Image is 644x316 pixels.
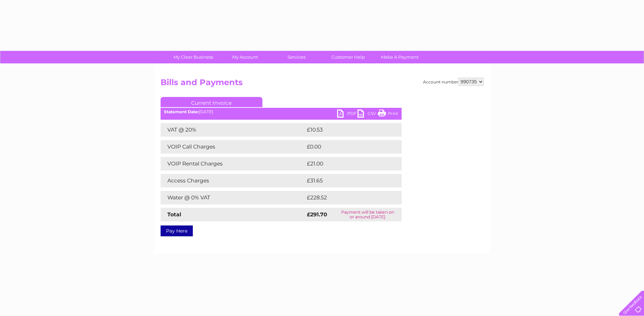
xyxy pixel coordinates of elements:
strong: £291.70 [307,211,327,218]
div: Account number [423,78,484,86]
td: VOIP Call Charges [161,140,305,154]
td: £0.00 [305,140,386,154]
td: £21.00 [305,157,387,171]
td: VAT @ 20% [161,123,305,137]
td: Access Charges [161,174,305,187]
strong: Total [167,211,181,218]
a: Current Invoice [161,97,262,107]
h2: Bills and Payments [161,78,484,91]
a: Pay Here [161,225,193,236]
td: Water @ 0% VAT [161,191,305,204]
a: PDF [337,110,357,119]
a: My Account [217,51,273,63]
a: Print [378,110,398,119]
a: CSV [357,110,378,119]
a: Make A Payment [372,51,428,63]
td: VOIP Rental Charges [161,157,305,171]
a: My Clear Business [165,51,221,63]
td: £228.52 [305,191,389,204]
td: £31.65 [305,174,387,187]
div: [DATE] [161,110,402,114]
b: Statement Date: [164,109,199,114]
a: Customer Help [320,51,376,63]
td: Payment will be taken on or around [DATE] [334,208,402,221]
td: £10.53 [305,123,387,137]
a: Services [269,51,325,63]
